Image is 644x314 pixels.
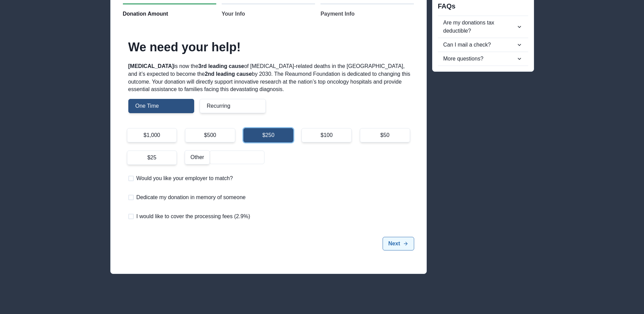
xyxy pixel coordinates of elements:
span: Your Info [222,10,245,18]
h2: We need your help! [128,40,414,54]
div: One Time [128,99,195,113]
span: Dedicate my donation in memory of someone [136,193,246,202]
div: Other [185,150,210,164]
div: $50 [360,128,410,142]
div: $1,000 [127,128,177,142]
div: Recurring [200,99,266,113]
div: Can I mail a check? [443,41,516,49]
span: Would you like your employer to match? [136,174,233,182]
strong: 2nd leading cause [205,71,252,77]
div: $25 [127,151,177,165]
div: Are my donations tax deductible? [443,19,516,35]
span: Payment Info [320,10,354,18]
div: $500 [185,128,235,142]
div: $250 [243,128,294,142]
span: Donation Amount [123,10,168,18]
div: More questions? [443,55,516,63]
div: $100 [301,128,352,142]
button: Can I mail a check? [438,38,528,52]
button: Next [383,237,414,250]
span: I would like to cover the processing fees (2.9%) [136,212,250,221]
strong: 3rd leading cause [198,63,244,69]
strong: [MEDICAL_DATA] [128,63,174,69]
p: is now the of [MEDICAL_DATA]-related deaths in the [GEOGRAPHIC_DATA], and it’s expected to become... [128,63,414,93]
button: Are my donations tax deductible? [438,16,528,38]
button: More questions? [438,52,528,66]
